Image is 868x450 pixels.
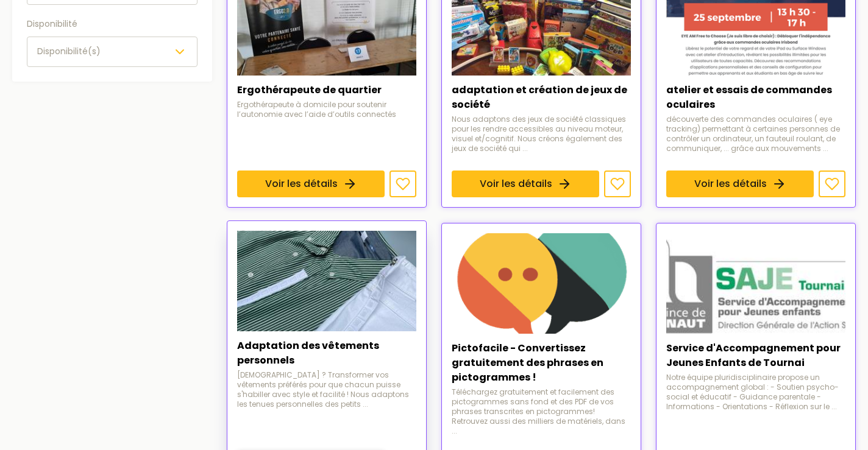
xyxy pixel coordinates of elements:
span: Disponibilité(s) [37,45,101,57]
a: Voir les détails [237,171,385,198]
button: Disponibilité(s) [27,37,197,67]
button: Ajouter aux favoris [604,171,631,198]
a: Voir les détails [452,171,599,198]
button: Ajouter aux favoris [819,171,845,198]
button: Ajouter aux favoris [390,171,416,198]
label: Disponibilité [27,17,197,32]
a: Voir les détails [666,171,814,198]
